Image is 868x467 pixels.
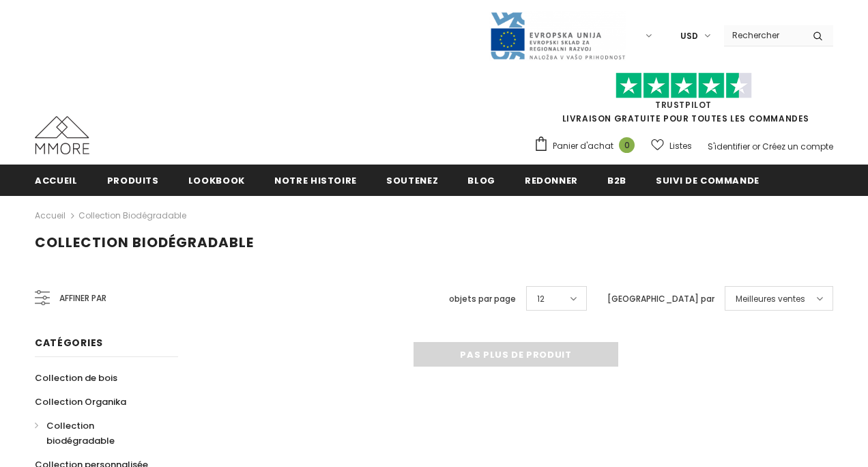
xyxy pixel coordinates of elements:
span: Redonner [525,174,578,187]
label: objets par page [449,292,516,306]
a: Collection biodégradable [35,414,163,453]
input: Search Site [724,25,802,45]
span: Collection de bois [35,371,117,384]
a: Collection de bois [35,366,117,390]
a: TrustPilot [655,99,712,111]
img: Faites confiance aux étoiles pilotes [616,72,752,99]
span: 0 [619,137,635,153]
a: Collection biodégradable [78,210,186,221]
a: B2B [607,165,626,195]
span: Affiner par [59,291,106,306]
span: Notre histoire [274,174,357,187]
span: Collection biodégradable [46,419,115,447]
span: USD [680,29,698,43]
img: Cas MMORE [35,116,89,154]
span: Collection Organika [35,395,126,408]
span: Suivi de commande [656,174,759,187]
a: Blog [467,165,495,195]
a: S'identifier [708,141,750,152]
a: Collection Organika [35,390,126,414]
span: LIVRAISON GRATUITE POUR TOUTES LES COMMANDES [534,79,833,124]
span: 12 [537,292,545,306]
a: Redonner [525,165,578,195]
span: Meilleures ventes [736,292,805,306]
span: Produits [107,174,159,187]
span: Blog [467,174,495,187]
span: Panier d'achat [553,139,613,153]
a: Produits [107,165,159,195]
a: Accueil [35,208,66,224]
span: Lookbook [188,174,245,187]
a: Créez un compte [762,141,833,152]
label: [GEOGRAPHIC_DATA] par [607,292,714,306]
img: Javni Razpis [489,11,626,61]
span: Accueil [35,174,78,187]
a: soutenez [386,165,438,195]
a: Panier d'achat 0 [534,136,641,156]
a: Accueil [35,165,78,195]
span: or [752,141,760,152]
a: Javni Razpis [489,29,626,41]
a: Lookbook [188,165,245,195]
span: Listes [669,139,692,153]
span: soutenez [386,174,438,187]
a: Suivi de commande [656,165,759,195]
span: Catégories [35,336,103,350]
span: Collection biodégradable [35,233,254,252]
a: Listes [651,134,692,158]
a: Notre histoire [274,165,357,195]
span: B2B [607,174,626,187]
